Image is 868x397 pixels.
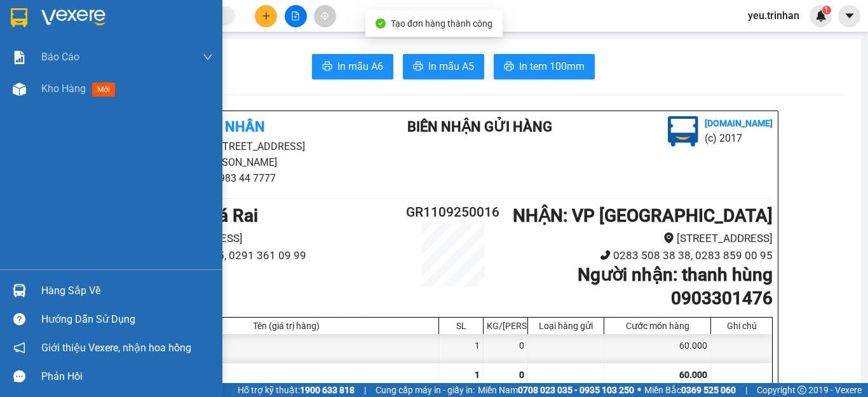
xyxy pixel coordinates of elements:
[133,230,400,247] li: [STREET_ADDRESS]
[41,49,79,65] span: Báo cáo
[484,334,528,363] div: 0
[13,51,26,64] img: solution-icon
[531,321,600,331] div: Loại hàng gửi
[13,342,25,354] span: notification
[600,250,611,260] span: phone
[337,58,383,74] span: In mẫu A6
[797,386,806,394] span: copyright
[41,310,213,329] div: Hướng dẫn sử dụng
[519,370,524,380] span: 0
[312,54,393,79] button: printerIn mẫu A6
[745,383,747,397] span: |
[13,284,26,297] img: warehouse-icon
[364,383,366,397] span: |
[519,58,585,74] span: In tem 100mm
[668,116,698,147] img: logo.jpg
[134,334,439,363] div: 1th (Bất kỳ)
[203,52,213,62] span: down
[73,30,83,41] span: environment
[13,313,25,325] span: question-circle
[822,6,831,15] sup: 1
[506,230,773,247] li: [STREET_ADDRESS]
[376,383,475,397] span: Cung cấp máy in - giấy in:
[705,118,773,128] b: [DOMAIN_NAME]
[133,138,370,170] li: [STREET_ADDRESS][PERSON_NAME]
[714,321,769,331] div: Ghi chú
[487,321,524,331] div: KG/[PERSON_NAME]
[494,54,595,79] button: printerIn tem 100mm
[13,370,25,382] span: message
[506,247,773,264] li: 0283 508 38 38, 0283 859 00 95
[322,61,332,73] span: printer
[637,387,641,393] span: ⚪️
[824,6,829,15] span: 1
[442,321,480,331] div: SL
[518,385,634,395] strong: 0708 023 035 - 0935 103 250
[41,281,213,300] div: Hàng sắp về
[41,340,191,356] span: Giới thiệu Vexere, nhận hoa hồng
[255,5,277,27] button: plus
[6,28,242,60] li: [STREET_ADDRESS][PERSON_NAME]
[407,119,552,135] b: BIÊN NHẬN GỬI HÀNG
[376,18,386,29] span: check-circle
[413,61,423,73] span: printer
[41,83,86,95] span: Kho hàng
[644,383,736,397] span: Miền Bắc
[679,370,707,380] span: 60.000
[844,10,855,22] span: caret-down
[262,11,271,20] span: plus
[300,385,355,395] strong: 1900 633 818
[137,321,435,331] div: Tên (giá trị hàng)
[838,5,860,27] button: caret-down
[73,62,83,72] span: phone
[41,367,213,386] div: Phản hồi
[403,54,484,79] button: printerIn mẫu A5
[504,61,514,73] span: printer
[285,5,307,27] button: file-add
[73,8,137,24] b: TRÍ NHÂN
[478,383,634,397] span: Miền Nam
[815,10,827,22] img: icon-new-feature
[663,232,674,243] span: environment
[578,264,773,308] b: Người nhận : thanh hùng 0903301476
[133,170,370,186] li: 0983 44 7777
[681,385,736,395] strong: 0369 525 060
[13,83,26,96] img: warehouse-icon
[607,321,707,331] div: Cước món hàng
[11,8,27,27] img: logo-vxr
[400,202,506,223] h2: GR1109250016
[320,11,329,20] span: aim
[391,18,492,29] span: Tạo đơn hàng thành công
[705,130,773,146] li: (c) 2017
[314,5,336,27] button: aim
[201,119,265,135] b: TRÍ NHÂN
[92,83,115,97] span: mới
[738,8,810,24] span: yeu.trinhan
[6,95,130,116] b: GỬI : VP Giá Rai
[238,383,355,397] span: Hỗ trợ kỹ thuật:
[6,60,242,76] li: 0983 44 7777
[439,334,484,363] div: 1
[604,334,711,363] div: 60.000
[291,11,300,20] span: file-add
[513,205,773,226] b: NHẬN : VP [GEOGRAPHIC_DATA]
[475,370,480,380] span: 1
[428,58,474,74] span: In mẫu A5
[133,247,400,264] li: 0291 385 01 05, 0291 361 09 99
